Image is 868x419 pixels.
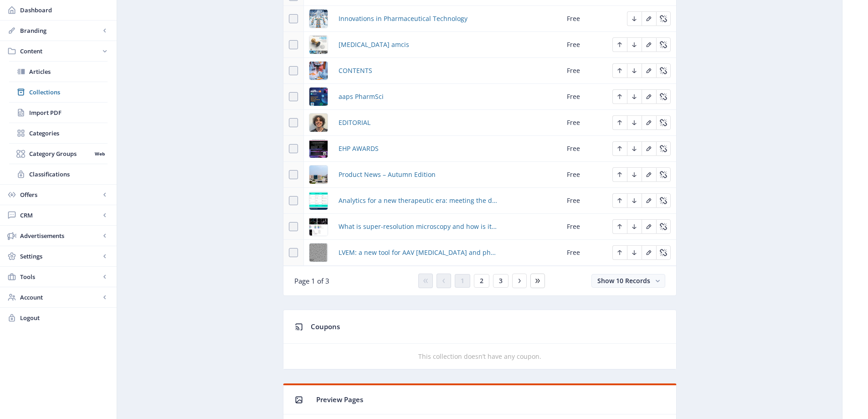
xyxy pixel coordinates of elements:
[474,274,489,288] button: 2
[480,277,483,285] span: 2
[20,26,100,35] span: Branding
[656,248,671,256] a: Edit page
[656,40,671,48] a: Edit page
[612,248,627,256] a: Edit page
[561,240,607,266] td: Free
[561,214,607,240] td: Free
[627,196,642,204] a: Edit page
[642,40,656,48] a: Edit page
[9,82,108,102] a: Collections
[642,66,656,74] a: Edit page
[339,195,498,206] a: Analytics for a new therapeutic era: meeting the demands of modern biologics
[561,162,607,188] td: Free
[20,190,100,199] span: Offers
[627,222,642,230] a: Edit page
[339,143,379,154] span: EHP AWARDS
[612,144,627,152] a: Edit page
[612,66,627,74] a: Edit page
[20,272,100,281] span: Tools
[561,136,607,162] td: Free
[283,351,676,362] div: This collection doesn’t have any coupon.
[20,313,109,322] span: Logout
[597,276,650,285] span: Show 10 Records
[627,66,642,74] a: Edit page
[627,248,642,256] a: Edit page
[461,277,464,285] span: 1
[20,47,100,56] span: Content
[309,166,328,184] img: img_8-2.jpg
[9,164,108,184] a: Classifications
[656,196,671,204] a: Edit page
[642,222,656,230] a: Edit page
[309,88,328,106] img: img_5-1.jpg
[9,144,108,164] a: Category GroupsWeb
[642,92,656,100] a: Edit page
[309,191,328,210] img: img_11-1.jpg
[339,221,498,232] a: What is super-resolution microscopy and how is it accelerating progress across the imaging sector?
[29,170,108,179] span: Classifications
[656,66,671,74] a: Edit page
[309,62,328,80] img: img_4-1.jpg
[309,217,328,236] img: img_15-1.jpg
[9,123,108,143] a: Categories
[294,276,329,285] span: Page 1 of 3
[339,39,409,50] a: [MEDICAL_DATA] amcis
[656,222,671,230] a: Edit page
[455,274,470,288] button: 1
[311,322,340,331] span: Coupons
[499,277,503,285] span: 3
[642,144,656,152] a: Edit page
[561,188,607,214] td: Free
[339,91,384,102] a: aaps PharmSci
[561,84,607,110] td: Free
[656,92,671,100] a: Edit page
[309,114,328,132] img: img_6-2.jpg
[612,40,627,48] a: Edit page
[627,92,642,100] a: Edit page
[612,118,627,126] a: Edit page
[339,117,370,128] a: EDITORIAL
[20,211,100,220] span: CRM
[9,62,108,82] a: Articles
[642,248,656,256] a: Edit page
[612,196,627,204] a: Edit page
[309,10,328,28] img: img_1-1.jpg
[612,222,627,230] a: Edit page
[309,36,328,54] img: img_2-1.jpg
[656,144,671,152] a: Edit page
[627,144,642,152] a: Edit page
[627,118,642,126] a: Edit page
[656,14,671,22] a: Edit page
[561,32,607,58] td: Free
[339,65,372,76] a: CONTENTS
[20,5,109,15] span: Dashboard
[29,108,108,117] span: Import PDF
[493,274,508,288] button: 3
[20,293,100,302] span: Account
[561,58,607,84] td: Free
[627,170,642,178] a: Edit page
[627,14,642,22] a: Edit page
[339,247,498,258] a: LVEM: a new tool for AAV [MEDICAL_DATA] and pharmaceutical development
[29,129,108,138] span: Categories
[642,118,656,126] a: Edit page
[339,169,436,180] a: Product News – Autumn Edition
[656,118,671,126] a: Edit page
[642,14,656,22] a: Edit page
[283,310,677,370] app-collection-view: Coupons
[656,170,671,178] a: Edit page
[20,231,100,240] span: Advertisements
[339,13,467,24] a: Innovations in Pharmaceutical Technology
[9,103,108,123] a: Import PDF
[92,149,108,158] nb-badge: Web
[612,92,627,100] a: Edit page
[612,170,627,178] a: Edit page
[642,196,656,204] a: Edit page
